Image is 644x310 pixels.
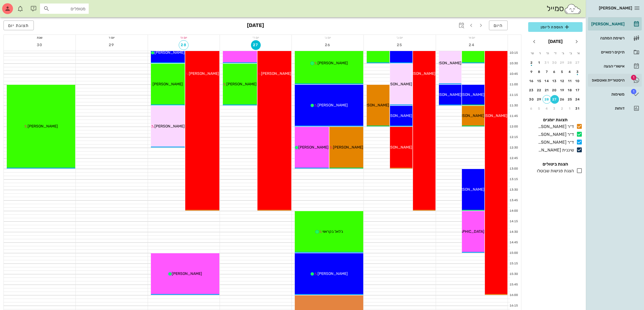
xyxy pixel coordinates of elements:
[566,61,574,65] div: 28
[566,86,574,95] button: 18
[292,35,364,40] div: יום ג׳
[566,107,574,110] div: 1
[189,71,219,76] span: [PERSON_NAME]
[550,97,559,101] div: 27
[543,88,551,92] div: 21
[546,36,565,47] button: [DATE]
[550,68,559,76] button: 6
[527,88,536,92] div: 23
[467,40,477,50] button: 24
[154,124,185,129] span: [PERSON_NAME]
[508,261,519,266] div: 15:15
[543,68,551,76] button: 7
[573,95,582,104] button: 24
[508,82,519,87] div: 11:00
[527,77,536,85] button: 16
[179,43,188,47] span: 28
[508,93,519,97] div: 11:15
[35,43,45,47] span: 30
[558,104,567,113] button: 2
[536,139,574,146] div: ד״ר [PERSON_NAME]
[318,103,348,107] span: [PERSON_NAME]
[573,107,582,110] div: 31
[558,97,567,101] div: 26
[508,51,519,55] div: 10:15
[566,77,574,85] button: 11
[508,293,519,298] div: 16:00
[566,68,574,76] button: 4
[527,86,536,95] button: 23
[588,88,642,101] a: תגמשימות
[550,79,559,83] div: 13
[107,43,117,47] span: 29
[8,23,29,28] span: תצוגת יום
[536,131,574,138] div: ד״ר [PERSON_NAME]
[535,95,544,104] button: 29
[529,49,536,58] th: ש׳
[543,79,551,83] div: 14
[588,18,642,31] a: [PERSON_NAME]
[382,82,412,86] span: [PERSON_NAME]
[528,22,583,32] button: הוספה ליומן
[590,106,625,110] div: דוחות
[454,113,484,118] span: [PERSON_NAME]
[550,86,559,95] button: 20
[558,95,567,104] button: 26
[536,147,574,153] div: שיננית [PERSON_NAME]
[543,95,551,104] button: 28
[566,88,574,92] div: 18
[573,104,582,113] button: 31
[148,35,220,40] div: יום ה׳
[550,58,559,67] button: 30
[573,77,582,85] button: 10
[558,79,567,83] div: 12
[535,79,544,83] div: 15
[588,46,642,59] a: תיקים רפואיים
[535,107,544,110] div: 5
[588,60,642,73] a: אישורי הגעה
[508,146,519,150] div: 12:30
[16,4,19,8] span: תג
[543,107,551,110] div: 4
[405,71,435,76] span: [PERSON_NAME]
[572,37,582,46] button: חודש שעבר
[454,187,484,192] span: [PERSON_NAME]
[550,61,559,65] div: 30
[543,104,551,113] button: 4
[558,70,567,74] div: 5
[508,219,519,224] div: 14:15
[535,88,544,92] div: 22
[535,97,544,101] div: 29
[527,95,536,104] button: 30
[590,22,625,26] div: [PERSON_NAME]
[508,177,519,182] div: 13:15
[558,68,567,76] button: 5
[28,124,58,129] span: [PERSON_NAME]
[508,124,519,129] div: 12:00
[527,107,536,110] div: 6
[494,23,503,28] span: היום
[4,35,75,40] div: שבת
[154,50,185,55] span: [PERSON_NAME]
[454,92,484,97] span: [PERSON_NAME]
[298,145,329,150] span: [PERSON_NAME]
[590,78,625,82] div: היסטוריית וואטסאפ
[220,35,292,40] div: יום ד׳
[227,82,257,86] span: [PERSON_NAME]
[573,68,582,76] button: 3
[318,61,348,65] span: [PERSON_NAME]
[573,70,582,74] div: 3
[508,72,519,76] div: 10:45
[560,49,567,58] th: ג׳
[527,58,536,67] button: 2
[550,95,559,104] button: 27
[251,43,261,47] span: 27
[543,58,551,67] button: 31
[544,49,551,58] th: ה׳
[382,145,412,150] span: [PERSON_NAME]
[436,35,508,40] div: יום א׳
[566,104,574,113] button: 1
[153,82,183,86] span: [PERSON_NAME]
[527,61,536,65] div: 2
[588,32,642,45] a: רשימת המתנה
